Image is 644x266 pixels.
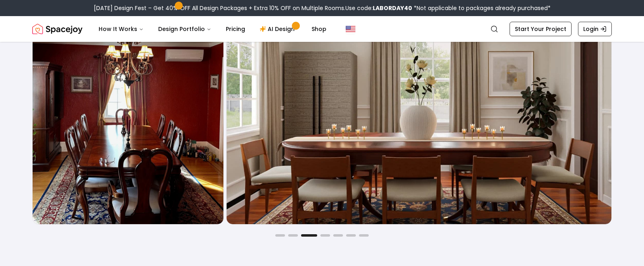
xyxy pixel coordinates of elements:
[301,234,317,237] button: Go to slide 3
[510,22,572,36] a: Start Your Project
[219,21,252,37] a: Pricing
[305,21,333,37] a: Shop
[345,4,412,12] span: Use code:
[152,21,218,37] button: Design Portfolio
[32,21,83,37] img: Spacejoy Logo
[333,234,343,237] button: Go to slide 5
[359,234,369,237] button: Go to slide 7
[320,234,330,237] button: Go to slide 4
[346,24,355,34] img: United States
[578,22,612,36] a: Login
[32,16,612,42] nav: Global
[253,21,303,37] a: AI Design
[373,4,412,12] b: LABORDAY40
[94,4,551,12] div: [DATE] Design Fest – Get 40% OFF All Design Packages + Extra 10% OFF on Multiple Rooms.
[32,21,83,37] a: Spacejoy
[288,234,298,237] button: Go to slide 2
[346,234,356,237] button: Go to slide 6
[92,21,150,37] button: How It Works
[412,4,551,12] span: *Not applicable to packages already purchased*
[92,21,333,37] nav: Main
[275,234,285,237] button: Go to slide 1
